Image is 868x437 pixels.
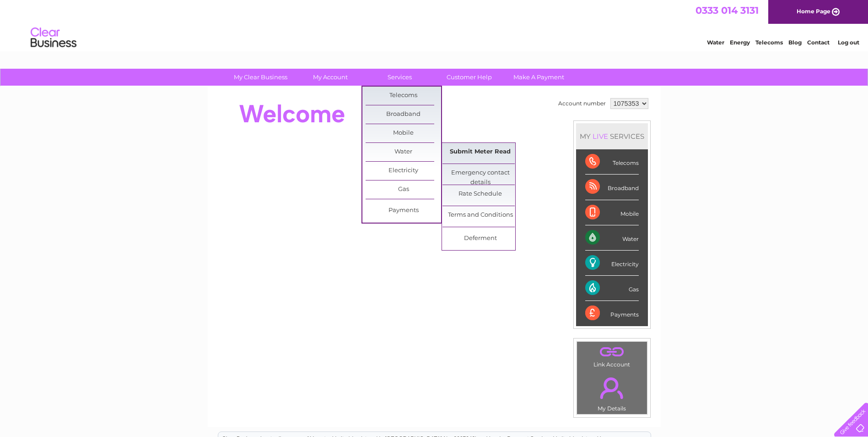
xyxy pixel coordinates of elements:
[577,341,647,370] td: Link Account
[585,251,639,276] div: Electricity
[218,5,651,44] div: Clear Business is a trading name of Verastar Limited (registered in [GEOGRAPHIC_DATA] No. 3667643...
[556,96,608,111] td: Account number
[579,372,645,404] a: .
[838,39,859,46] a: Log out
[366,162,441,180] a: Electricity
[366,124,441,142] a: Mobile
[585,149,639,175] div: Telecoms
[585,175,639,200] div: Broadband
[730,39,750,46] a: Energy
[442,229,518,248] a: Deferment
[442,143,518,161] a: Submit Meter Read
[442,164,518,182] a: Emergency contact details
[591,132,610,141] div: LIVE
[366,202,441,220] a: Payments
[366,143,441,161] a: Water
[366,87,441,105] a: Telecoms
[707,39,724,46] a: Water
[223,69,298,86] a: My Clear Business
[788,39,802,46] a: Blog
[362,69,437,86] a: Services
[442,206,518,224] a: Terms and Conditions
[579,344,645,360] a: .
[585,301,639,326] div: Payments
[577,370,647,415] td: My Details
[576,123,648,149] div: MY SERVICES
[501,69,577,86] a: Make A Payment
[585,225,639,251] div: Water
[585,200,639,225] div: Mobile
[695,5,759,16] a: 0333 014 3131
[755,39,783,46] a: Telecoms
[30,24,77,52] img: logo.png
[366,105,441,124] a: Broadband
[585,276,639,301] div: Gas
[807,39,830,46] a: Contact
[442,185,518,203] a: Rate Schedule
[366,180,441,199] a: Gas
[431,69,507,86] a: Customer Help
[292,69,368,86] a: My Account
